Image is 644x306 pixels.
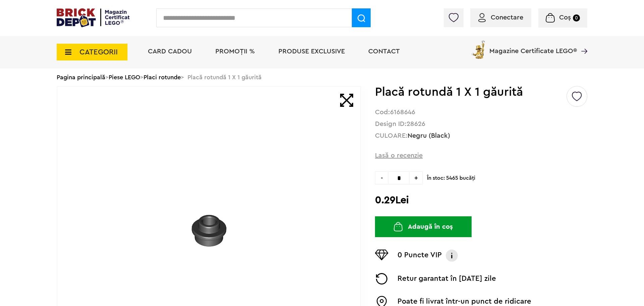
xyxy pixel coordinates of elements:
[215,48,255,55] a: PROMOȚII %
[375,216,472,237] button: Adaugă în coș
[148,48,192,55] a: Card Cadou
[57,69,587,86] div: > > > Placă rotundă 1 X 1 găurită
[408,132,450,139] a: Negru (Black)
[375,133,587,139] div: CULOARE:
[427,171,587,181] span: În stoc: 5465 bucăţi
[177,199,241,263] img: Placă rotundă 1 X 1 găurită
[491,14,523,21] span: Conectare
[397,250,442,262] p: 0 Puncte VIP
[478,14,523,21] a: Conectare
[375,273,388,285] img: Returnare
[375,151,423,160] span: Lasă o recenzie
[278,48,345,55] a: Produse exclusive
[144,74,181,80] a: Placi rotunde
[375,250,388,260] img: Puncte VIP
[397,273,496,285] p: Retur garantat în [DATE] zile
[390,109,415,116] strong: 6168646
[375,109,587,116] div: Cod:
[559,14,571,21] span: Coș
[375,194,587,206] h2: 0.29Lei
[79,48,118,56] span: CATEGORII
[375,121,587,127] div: Design ID:
[368,48,400,55] a: Contact
[573,14,580,21] small: 0
[410,171,423,184] span: +
[57,74,105,80] a: Pagina principală
[577,39,587,46] a: Magazine Certificate LEGO®
[445,250,459,262] img: Info VIP
[375,171,388,184] span: -
[407,121,425,127] strong: 28626
[489,39,577,54] span: Magazine Certificate LEGO®
[375,86,566,98] h1: Placă rotundă 1 X 1 găurită
[109,74,140,80] a: Piese LEGO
